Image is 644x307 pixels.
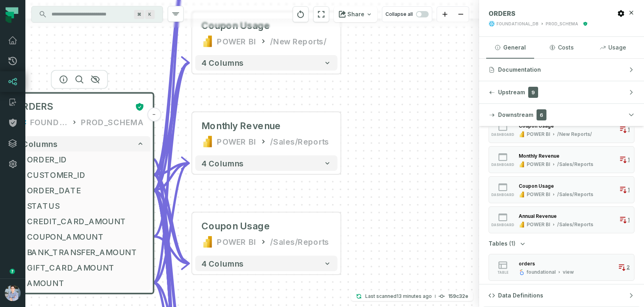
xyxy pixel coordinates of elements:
[270,135,329,148] div: /Sales/Reports
[537,37,585,58] button: Costs
[557,131,592,137] div: /New Reports/
[491,133,514,137] span: dashboard
[563,269,574,275] div: view
[8,229,150,244] button: COUPON_AMOUNT
[557,221,593,228] div: /Sales/Reports
[153,163,189,175] g: Edge from 0dd85c77dd217d0afb16c7d4fb3eff19 to c880317c93bc50e3b9a6f5fed2662403
[519,153,560,159] div: Monthly Revenue
[8,152,150,167] button: ORDER_ID
[132,102,144,111] div: Certified
[497,271,508,275] span: table
[496,21,539,27] div: FOUNDATIONAL_DB
[201,220,270,233] div: Coupon Usage
[437,7,453,22] button: zoom in
[489,254,634,281] button: tablefoundationalview2
[81,116,144,128] div: PROD_SCHEMA
[5,285,21,301] img: avatar of Alon Nafta
[628,126,630,133] span: 1
[546,21,578,27] div: PROD_SCHEMA
[491,163,514,167] span: dashboard
[397,293,432,299] relative-time: Aug 28, 2025, 9:17 PM EDT
[8,167,150,183] button: CUSTOMER_ID
[201,19,270,32] div: Coupon Usage
[27,246,144,257] span: BANK_TRANSFER_AMOUNT
[453,7,469,22] button: zoom out
[334,6,377,22] button: Share
[498,292,543,299] span: Data Definitions
[527,221,550,228] div: POWER BI
[9,268,16,275] div: Tooltip anchor
[448,294,468,299] h4: 159c32e
[528,87,538,98] span: 9
[479,284,644,307] button: Data Definitions
[489,176,634,203] button: dashboardPOWER BI/Sales/Reports1
[27,261,144,273] span: GIFT_CARD_AMOUNT
[628,187,630,193] span: 1
[489,240,508,248] span: Tables
[537,109,546,120] span: 6
[498,88,525,96] span: Upstream
[217,35,256,47] div: POWER BI
[8,259,150,275] button: GIFT_CARD_AMOUNT
[527,161,550,168] div: POWER BI
[557,161,593,168] div: /Sales/Reports
[8,275,150,290] button: AMOUNT
[30,116,68,128] div: FOUNDATIONAL_DB
[201,158,244,168] span: 4 columns
[147,108,161,122] button: -
[489,240,527,248] button: Tables(1)
[527,269,556,275] div: foundational
[519,261,535,267] div: orders
[628,217,630,223] span: 1
[557,191,593,198] div: /Sales/Reports
[491,193,514,197] span: dashboard
[519,213,557,219] div: Annual Revenue
[27,169,144,180] span: CUSTOMER_ID
[365,292,432,300] p: Last scanned
[153,63,189,175] g: Edge from 0dd85c77dd217d0afb16c7d4fb3eff19 to 9d59a788612dc060523a8f5939ba2e14
[489,116,634,143] button: dashboardPOWER BI/New Reports/1
[153,163,189,190] g: Edge from 0dd85c77dd217d0afb16c7d4fb3eff19 to c880317c93bc50e3b9a6f5fed2662403
[581,21,588,26] div: Certified
[201,58,244,67] span: 4 columns
[27,153,144,165] span: ORDER_ID
[498,111,533,119] span: Downstream
[134,10,144,19] span: Press ⌘ + K to focus the search bar
[489,146,634,173] button: dashboardPOWER BI/Sales/Reports1
[628,156,630,163] span: 1
[270,35,326,47] div: /New Reports/
[498,66,541,74] span: Documentation
[479,59,644,81] button: Documentation
[479,104,644,126] button: Downstream6
[270,236,329,248] div: /Sales/Reports
[217,135,256,148] div: POWER BI
[15,101,53,113] span: ORDERS
[27,231,144,242] span: COUPON_AMOUNT
[351,292,473,301] button: Last scanned[DATE] 9:17:29 PM159c32e
[8,244,150,259] button: BANK_TRANSFER_AMOUNT
[382,6,432,22] button: Collapse all
[519,183,554,189] div: Coupon Usage
[486,37,534,58] button: General
[153,163,189,283] g: Edge from 0dd85c77dd217d0afb16c7d4fb3eff19 to c880317c93bc50e3b9a6f5fed2662403
[479,81,644,103] button: Upstream9
[527,191,550,198] div: POWER BI
[627,264,630,271] span: 2
[153,175,189,263] g: Edge from 0dd85c77dd217d0afb16c7d4fb3eff19 to 69c20251ca12178e039aa34433dd2b6c
[489,206,634,233] button: dashboardPOWER BI/Sales/Reports1
[8,198,150,213] button: STATUS
[201,120,281,132] div: Monthly Revenue
[589,37,637,58] button: Usage
[145,10,155,19] span: Press ⌘ + K to focus the search bar
[527,131,550,137] div: POWER BI
[27,200,144,211] span: STATUS
[15,139,58,148] span: 9 columns
[201,259,244,268] span: 4 columns
[489,10,516,17] span: ORDERS
[27,184,144,196] span: ORDER_DATE
[8,213,150,229] button: CREDIT_CARD_AMOUNT
[27,277,144,288] span: AMOUNT
[509,240,516,248] span: (1)
[217,236,256,248] div: POWER BI
[8,183,150,198] button: ORDER_DATE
